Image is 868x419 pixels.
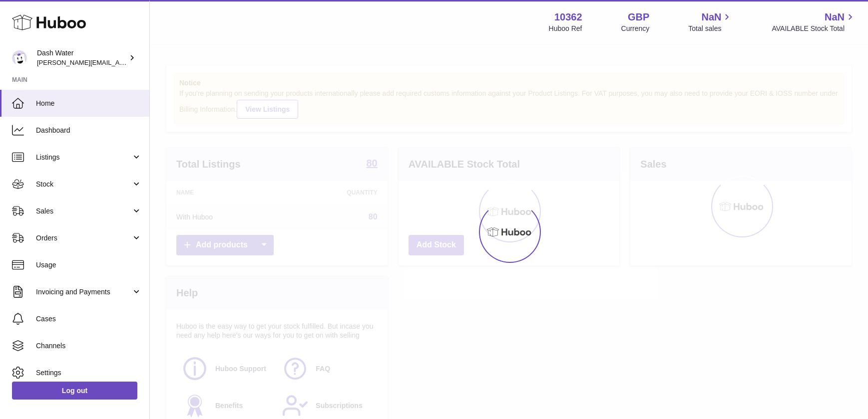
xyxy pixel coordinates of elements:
span: Cases [36,314,142,324]
div: Huboo Ref [549,24,582,33]
span: NaN [825,10,845,24]
span: Stock [36,180,131,189]
span: NaN [701,10,721,24]
span: Channels [36,341,142,351]
img: james@dash-water.com [12,50,27,65]
a: NaN Total sales [688,10,733,33]
div: Currency [621,24,650,33]
span: Listings [36,153,131,162]
span: AVAILABLE Stock Total [772,24,856,33]
span: Invoicing and Payments [36,287,131,297]
span: Usage [36,260,142,270]
div: Dash Water [37,48,127,67]
strong: 10362 [554,10,582,24]
span: Dashboard [36,126,142,135]
a: Log out [12,382,137,400]
strong: GBP [628,10,649,24]
span: Total sales [688,24,733,33]
span: Settings [36,368,142,378]
span: Sales [36,207,131,216]
a: NaN AVAILABLE Stock Total [772,10,856,33]
span: Orders [36,233,131,243]
span: Home [36,99,142,108]
span: [PERSON_NAME][EMAIL_ADDRESS][DOMAIN_NAME] [37,58,200,66]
